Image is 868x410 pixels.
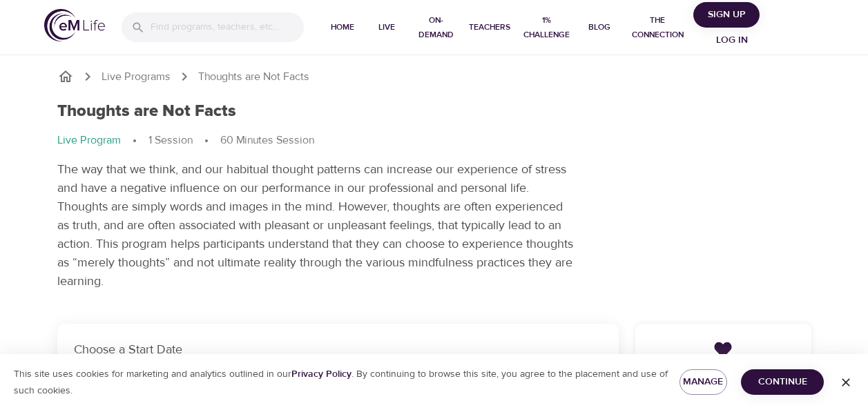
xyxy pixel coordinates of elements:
[370,20,403,35] span: Live
[220,133,314,148] p: 60 Minutes Session
[57,101,236,121] h1: Thoughts are Not Facts
[699,28,765,53] button: Log in
[704,32,760,49] span: Log in
[521,13,572,42] span: 1% Challenge
[583,20,616,35] span: Blog
[679,369,728,395] button: Manage
[699,6,754,23] span: Sign Up
[291,368,351,380] a: Privacy Policy
[326,20,359,35] span: Home
[148,133,193,148] p: 1 Session
[102,69,171,85] a: Live Programs
[57,133,121,148] p: Live Program
[414,13,458,42] span: On-Demand
[741,369,824,395] button: Continue
[752,373,813,391] span: Continue
[57,160,575,291] p: The way that we think, and our habitual thought patterns can increase our experience of stress an...
[627,13,688,42] span: The Connection
[693,2,760,28] button: Sign Up
[57,68,811,85] nav: breadcrumb
[57,133,811,149] nav: breadcrumb
[151,12,304,42] input: Find programs, teachers, etc...
[691,373,717,391] span: Manage
[44,9,105,41] img: logo
[469,20,510,35] span: Teachers
[74,340,602,359] p: Choose a Start Date
[198,69,309,85] p: Thoughts are Not Facts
